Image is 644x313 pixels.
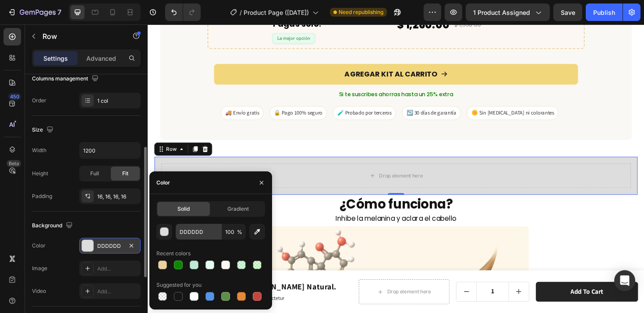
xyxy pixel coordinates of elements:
div: Drop element here [253,279,300,286]
div: Height [32,170,48,177]
div: Add... [97,288,138,296]
h1: Kit Aclarante [PERSON_NAME] Natural. [49,271,201,284]
span: 🧪 Probado por terceros [196,86,263,101]
div: Add... [97,265,138,273]
div: Width [32,146,46,154]
div: Columns management [32,73,100,85]
iframe: Design area [148,24,644,313]
span: Save [561,9,575,16]
span: Gradient [227,205,249,213]
div: 1 col [97,97,138,105]
span: Si te suscribes ahorras hasta un 25% extra [202,70,323,78]
div: Publish [593,8,615,17]
div: Background [32,220,74,232]
span: 1 product assigned [473,8,530,17]
input: Eg: FFFFFF [176,224,221,240]
div: Recent colors [156,250,191,257]
div: 16, 16, 16, 16 [97,193,138,201]
div: Video [32,287,46,295]
div: Beta [7,160,21,167]
span: ↩️ 30 días de garantía [269,86,332,101]
button: Add to cart [411,272,519,294]
p: Inhibe la melanina y aclara el cabello [8,200,518,211]
div: Image [32,264,47,272]
div: AGREGAR KIT AL CARRITO [209,48,307,57]
p: Settings [43,54,68,63]
div: Drop element here [245,156,291,163]
div: Color [156,179,170,187]
button: 7 [4,3,65,21]
span: 🚚 Envío gratis [77,86,123,101]
span: Solid [177,205,190,213]
span: % [237,228,242,236]
div: Open Intercom Messenger [614,270,635,291]
div: DDDDDD [97,242,123,250]
div: Color [32,242,46,250]
button: Save [553,3,582,21]
div: Add to cart [448,278,482,288]
button: AGREGAR KIT AL CARRITO [70,42,456,63]
span: Need republishing [339,8,383,16]
input: quantity [348,273,382,293]
button: Publish [586,3,623,21]
button: 1 product assigned [466,3,550,21]
div: Suggested for you [156,281,202,289]
div: Size [32,124,55,136]
button: decrement [327,273,348,293]
div: Order [32,97,46,104]
p: Advanced [86,54,116,63]
h2: ¿Cómo funciona? [7,180,519,199]
div: Padding [32,192,52,200]
input: Auto [80,143,140,158]
span: / [240,8,242,17]
strong: sit amet [94,286,115,293]
span: Product Page ([DATE]) [244,8,309,17]
p: Lorem ipsum dolor , consectetur [50,286,200,294]
div: Row [18,128,32,136]
div: Undo/Redo [165,3,201,21]
span: 🔒 Pago 100% seguro [129,86,190,101]
span: 🌼 Sin [MEDICAL_DATA] ni colorantes [338,86,435,101]
div: 450 [8,93,21,100]
p: 7 [57,7,61,17]
p: Row [42,31,117,42]
button: increment [382,273,403,293]
span: Full [90,170,99,177]
span: Fit [122,170,128,177]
